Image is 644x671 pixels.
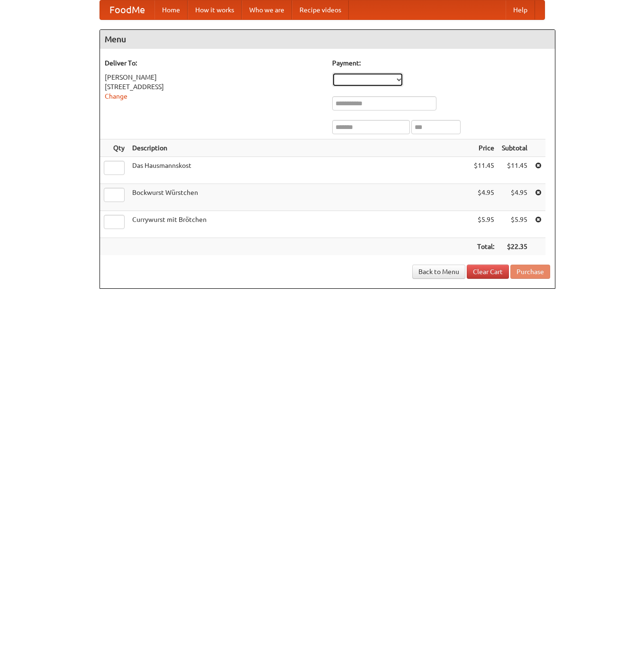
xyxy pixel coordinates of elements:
[412,265,465,279] a: Back to Menu
[498,184,531,211] td: $4.95
[100,30,555,49] h4: Menu
[470,184,498,211] td: $4.95
[467,265,509,279] a: Clear Cart
[292,0,349,19] a: Recipe videos
[188,0,242,19] a: How it works
[128,184,470,211] td: Bockwurst Würstchen
[105,92,127,100] a: Change
[510,265,550,279] button: Purchase
[470,211,498,238] td: $5.95
[105,58,323,68] h5: Deliver To:
[128,139,470,157] th: Description
[100,139,128,157] th: Qty
[470,139,498,157] th: Price
[498,238,531,256] th: $22.35
[128,157,470,184] td: Das Hausmannskost
[128,211,470,238] td: Currywurst mit Brötchen
[105,73,323,82] div: [PERSON_NAME]
[332,58,550,68] h5: Payment:
[498,211,531,238] td: $5.95
[506,0,535,19] a: Help
[498,157,531,184] td: $11.45
[105,82,323,92] div: [STREET_ADDRESS]
[470,157,498,184] td: $11.45
[498,139,531,157] th: Subtotal
[100,0,154,19] a: FoodMe
[154,0,188,19] a: Home
[470,238,498,256] th: Total:
[242,0,292,19] a: Who we are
